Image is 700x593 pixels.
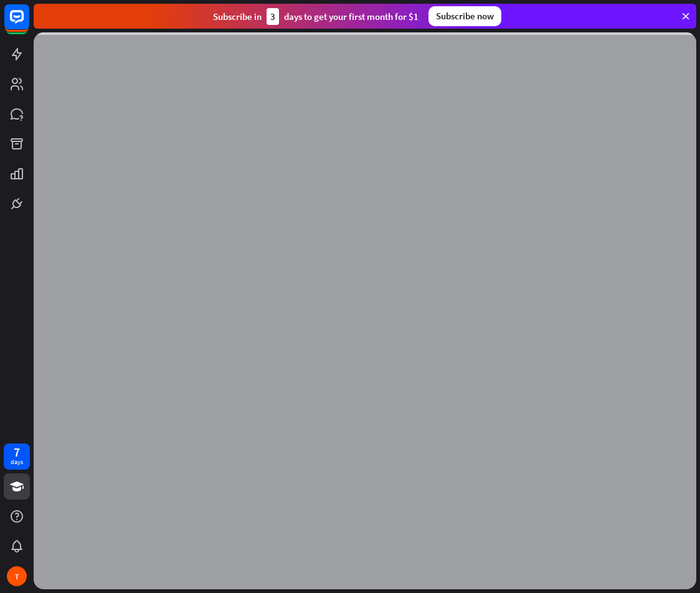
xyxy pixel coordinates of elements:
a: 7 days [4,444,30,470]
div: Subscribe in days to get your first month for $1 [213,8,419,25]
div: Subscribe now [428,6,501,26]
div: 7 [14,447,20,458]
div: 3 [267,8,279,25]
div: days [11,458,23,467]
div: T [7,566,27,586]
